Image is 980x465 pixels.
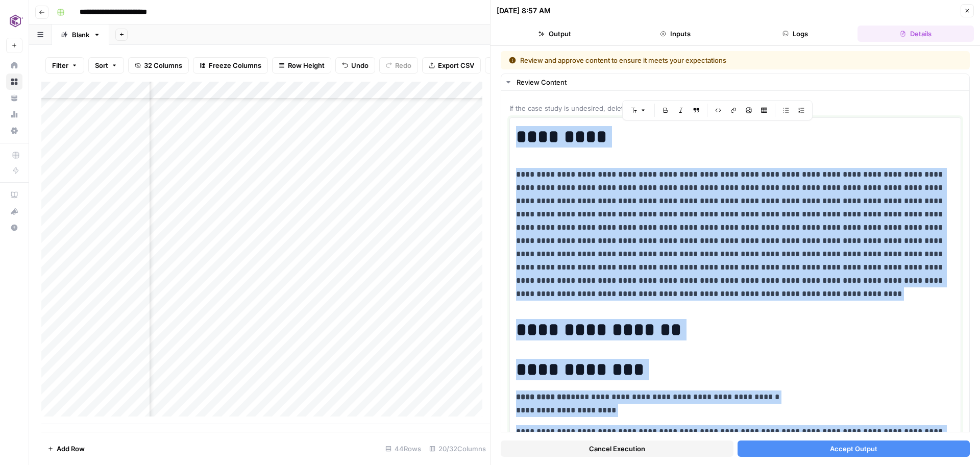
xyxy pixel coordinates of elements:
[509,103,961,113] span: If the case study is undesired, delete all of the text content.
[6,12,24,30] img: Commvault Logo
[6,219,22,236] button: Help + Support
[72,30,89,40] div: Blank
[425,440,490,457] div: 20/32 Columns
[830,444,877,454] span: Accept Output
[617,26,733,42] button: Inputs
[6,106,22,123] a: Usage
[144,60,182,70] span: 32 Columns
[209,60,261,70] span: Freeze Columns
[45,57,84,74] button: Filter
[381,440,425,457] div: 44 Rows
[351,60,369,70] span: Undo
[88,57,124,74] button: Sort
[395,60,411,70] span: Redo
[6,74,22,90] a: Browse
[589,444,645,454] span: Cancel Execution
[6,187,22,203] a: AirOps Academy
[501,74,969,90] button: Review Content
[272,57,331,74] button: Row Height
[41,440,91,457] button: Add Row
[6,90,22,106] a: Your Data
[6,57,22,74] a: Home
[857,26,974,42] button: Details
[422,57,481,74] button: Export CSV
[501,440,733,457] button: Cancel Execution
[509,55,844,65] div: Review and approve content to ensure it meets your expectations
[497,26,613,42] button: Output
[738,26,854,42] button: Logs
[517,77,963,87] div: Review Content
[379,57,418,74] button: Redo
[128,57,189,74] button: 32 Columns
[52,60,68,70] span: Filter
[335,57,375,74] button: Undo
[193,57,268,74] button: Freeze Columns
[7,204,22,219] div: What's new?
[95,60,108,70] span: Sort
[738,440,970,457] button: Accept Output
[438,60,474,70] span: Export CSV
[497,6,551,16] div: [DATE] 8:57 AM
[6,8,22,34] button: Workspace: Commvault
[52,25,109,45] a: Blank
[6,203,22,219] button: What's new?
[57,444,85,454] span: Add Row
[6,123,22,139] a: Settings
[288,60,325,70] span: Row Height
